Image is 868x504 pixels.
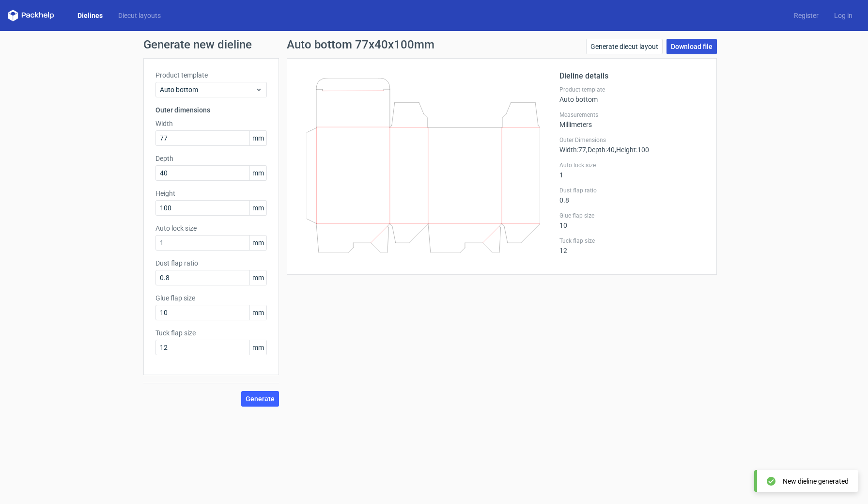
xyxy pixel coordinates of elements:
[155,119,267,128] label: Width
[155,105,267,115] h3: Outer dimensions
[826,11,860,20] a: Log in
[559,86,705,94] label: Product template
[559,70,705,82] h2: Dieline details
[559,146,586,154] span: Width : 77
[155,70,267,80] label: Product template
[559,212,705,229] div: 10
[559,237,705,245] label: Tuck flap size
[249,340,266,355] span: mm
[249,305,266,320] span: mm
[155,258,267,268] label: Dust flap ratio
[249,270,266,285] span: mm
[249,201,266,215] span: mm
[586,146,615,154] span: , Depth : 40
[110,11,169,20] a: Diecut layouts
[155,154,267,163] label: Depth
[666,39,717,54] a: Download file
[249,166,266,180] span: mm
[559,187,705,194] label: Dust flap ratio
[287,39,434,50] h1: Auto bottom 77x40x100mm
[155,223,267,233] label: Auto lock size
[559,161,705,179] div: 1
[559,136,705,144] label: Outer Dimensions
[155,328,267,338] label: Tuck flap size
[143,39,725,50] h1: Generate new dieline
[241,391,279,407] button: Generate
[155,293,267,303] label: Glue flap size
[559,111,705,128] div: Millimeters
[559,161,705,169] label: Auto lock size
[783,476,849,486] div: New dieline generated
[786,11,826,20] a: Register
[249,131,266,145] span: mm
[559,187,705,204] div: 0.8
[586,39,663,54] a: Generate diecut layout
[559,237,705,254] div: 12
[160,85,255,94] span: Auto bottom
[249,236,266,250] span: mm
[155,189,267,198] label: Height
[559,86,705,103] div: Auto bottom
[246,395,275,402] span: Generate
[70,11,110,20] a: Dielines
[559,111,705,119] label: Measurements
[559,212,705,220] label: Glue flap size
[615,146,649,154] span: , Height : 100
